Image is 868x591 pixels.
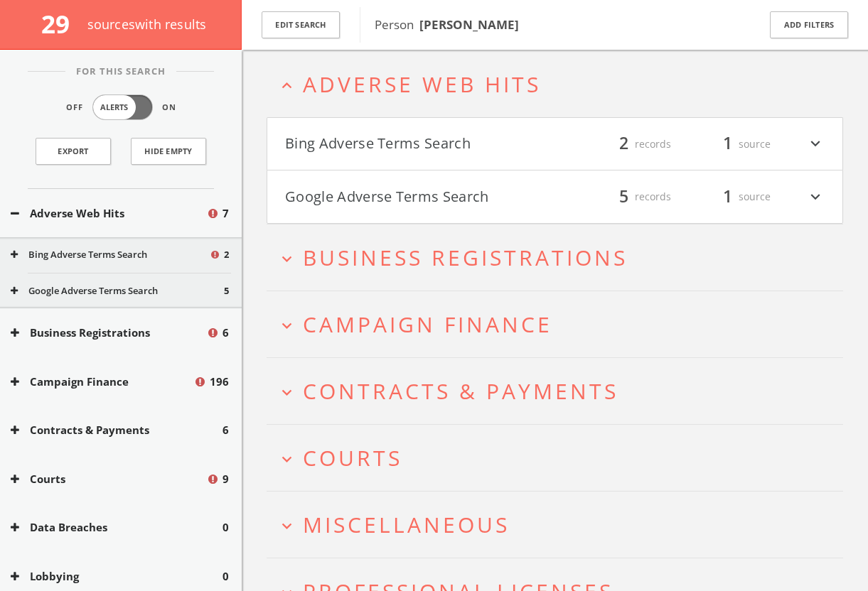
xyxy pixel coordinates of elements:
[162,102,176,114] span: On
[11,422,223,438] button: Contracts & Payments
[277,450,296,469] i: expand_more
[806,185,825,209] i: expand_more
[11,568,223,585] button: Lobbying
[223,568,229,585] span: 0
[11,284,224,298] button: Google Adverse Terms Search
[131,138,206,165] button: Hide Empty
[277,383,296,402] i: expand_more
[303,70,541,99] span: Adverse Web Hits
[262,11,340,39] button: Edit Search
[36,138,111,165] a: Export
[223,325,229,341] span: 6
[223,471,229,487] span: 9
[224,284,229,298] span: 5
[11,471,206,487] button: Courts
[277,446,843,470] button: expand_moreCourts
[277,313,843,336] button: expand_moreCampaign Finance
[685,185,771,209] div: source
[277,249,296,269] i: expand_more
[685,132,771,156] div: source
[375,16,519,33] span: Person
[277,316,296,335] i: expand_more
[65,65,176,79] span: For This Search
[303,510,510,539] span: Miscellaneous
[285,185,555,209] button: Google Adverse Terms Search
[41,7,82,40] span: 29
[303,310,552,339] span: Campaign Finance
[613,184,635,209] span: 5
[223,205,229,222] span: 7
[717,131,739,156] span: 1
[586,132,671,156] div: records
[277,513,843,536] button: expand_moreMiscellaneous
[303,443,402,472] span: Courts
[277,246,843,269] button: expand_moreBusiness Registrations
[87,16,207,33] span: source s with results
[223,519,229,536] span: 0
[11,374,193,390] button: Campaign Finance
[210,374,229,390] span: 196
[717,184,739,209] span: 1
[806,132,825,156] i: expand_more
[11,248,209,262] button: Bing Adverse Terms Search
[277,72,843,96] button: expand_lessAdverse Web Hits
[277,76,296,95] i: expand_less
[277,516,296,536] i: expand_more
[66,102,83,114] span: Off
[419,16,519,33] b: [PERSON_NAME]
[770,11,848,39] button: Add Filters
[303,376,618,406] span: Contracts & Payments
[303,243,628,272] span: Business Registrations
[223,422,229,438] span: 6
[586,185,671,209] div: records
[277,379,843,403] button: expand_moreContracts & Payments
[11,519,223,536] button: Data Breaches
[224,248,229,262] span: 2
[285,132,555,156] button: Bing Adverse Terms Search
[613,131,635,156] span: 2
[11,325,206,341] button: Business Registrations
[11,205,206,222] button: Adverse Web Hits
